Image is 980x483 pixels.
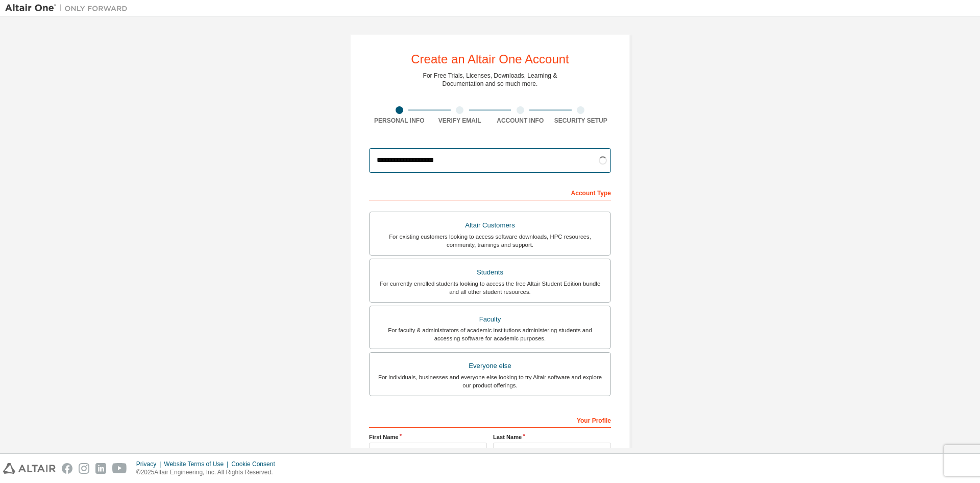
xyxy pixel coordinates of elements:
img: altair_logo.svg [3,463,56,474]
div: Your Profile [369,411,611,428]
div: Account Type [369,184,611,200]
div: Students [376,265,604,280]
img: linkedin.svg [95,463,106,474]
img: facebook.svg [62,463,72,474]
div: Privacy [136,460,164,468]
div: For existing customers looking to access software downloads, HPC resources, community, trainings ... [376,233,604,249]
div: Personal Info [369,117,430,125]
label: First Name [369,433,487,441]
div: For Free Trials, Licenses, Downloads, Learning & Documentation and so much more. [423,72,557,88]
div: Verify Email [430,117,491,125]
div: Account Info [490,117,551,125]
div: For faculty & administrators of academic institutions administering students and accessing softwa... [376,326,604,342]
img: youtube.svg [112,463,127,474]
div: Faculty [376,312,604,327]
img: instagram.svg [79,463,89,474]
div: Everyone else [376,359,604,373]
div: Create an Altair One Account [411,53,569,65]
div: Altair Customers [376,218,604,233]
div: Security Setup [551,117,611,125]
p: © 2025 Altair Engineering, Inc. All Rights Reserved. [136,468,281,477]
label: Last Name [493,433,611,441]
div: For individuals, businesses and everyone else looking to try Altair software and explore our prod... [376,373,604,389]
div: Cookie Consent [231,460,281,468]
div: Website Terms of Use [164,460,231,468]
img: Altair One [5,3,133,13]
div: For currently enrolled students looking to access the free Altair Student Edition bundle and all ... [376,280,604,296]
